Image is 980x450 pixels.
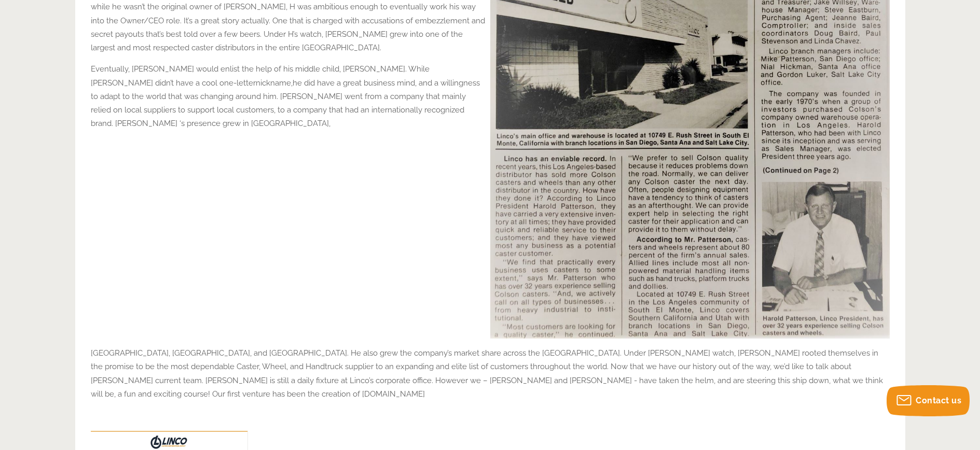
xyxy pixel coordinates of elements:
p: [GEOGRAPHIC_DATA], [GEOGRAPHIC_DATA], and [GEOGRAPHIC_DATA]. He also grew the company’s market sh... [91,346,890,401]
span: Contact us [916,396,961,405]
button: Contact us [887,385,970,416]
p: nickname, [91,62,485,130]
span: Eventually, [PERSON_NAME] would enlist the help of his middle child, [PERSON_NAME]. While [PERSON... [91,64,430,87]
